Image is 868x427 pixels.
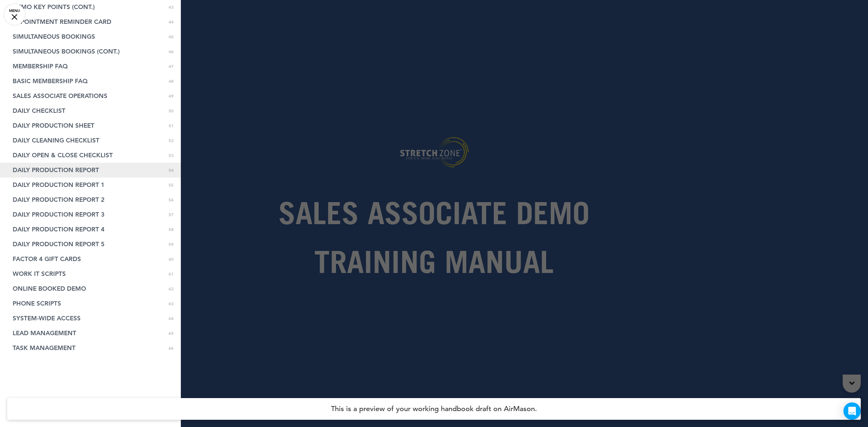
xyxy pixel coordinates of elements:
[13,182,105,188] span: DAILY PRODUCTION REPORT 1
[7,398,861,420] h4: This is a preview of your working handbook draft on AirMason.
[169,271,174,277] span: 61
[13,78,88,84] span: BASIC MEMBERSHIP FAQ
[13,241,105,247] span: DAILY PRODUCTION REPORT 5
[13,4,95,10] span: DEMO KEY POINTS (CONT.)
[13,93,107,99] span: SALES ASSOCIATE OPERATIONS
[13,34,95,40] span: SIMULTANEOUS BOOKINGS
[169,123,174,129] span: 51
[169,34,174,40] span: 45
[169,48,174,55] span: 46
[169,256,174,262] span: 60
[13,256,81,262] span: FACTOR 4 GIFT CARDS
[13,63,68,69] span: MEMBERSHIP FAQ
[13,226,105,232] span: DAILY PRODUCTION REPORT 4
[13,152,113,158] span: DAILY OPEN & CLOSE CHECKLIST
[169,212,174,218] span: 57
[169,315,174,321] span: 64
[169,108,174,114] span: 50
[13,137,99,144] span: DAILY CLEANING CHECKLIST
[13,300,61,307] span: PHONE SCRIPTS
[13,197,105,203] span: DAILY PRODUCTION REPORT 2
[13,315,81,321] span: SYSTEM-WIDE ACCESS
[13,19,111,25] span: APPOINTMENT REMINDER CARD
[13,286,86,292] span: ONLINE BOOKED DEMO
[169,167,174,173] span: 54
[169,286,174,292] span: 62
[13,108,65,114] span: DAILY CHECKLIST
[13,345,76,351] span: TASK MANAGEMENT
[169,197,174,203] span: 56
[169,241,174,247] span: 59
[169,19,174,25] span: 44
[13,330,76,336] span: LEAD MANAGEMENT
[169,93,174,99] span: 49
[13,167,99,173] span: DAILY PRODUCTION REPORT
[169,300,174,307] span: 63
[169,345,174,351] span: 66
[13,123,94,129] span: DAILY PRODUCTION SHEET
[4,4,25,25] a: MENU
[169,152,174,158] span: 53
[843,402,861,420] div: Open Intercom Messenger
[169,78,174,84] span: 48
[169,330,174,336] span: 65
[169,182,174,188] span: 55
[13,271,66,277] span: WORK IT SCRIPTS
[169,63,174,69] span: 47
[13,48,120,55] span: SIMULTANEOUS BOOKINGS (CONT.)
[169,226,174,232] span: 58
[13,212,105,218] span: DAILY PRODUCTION REPORT 3
[169,137,174,144] span: 52
[169,4,174,10] span: 43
